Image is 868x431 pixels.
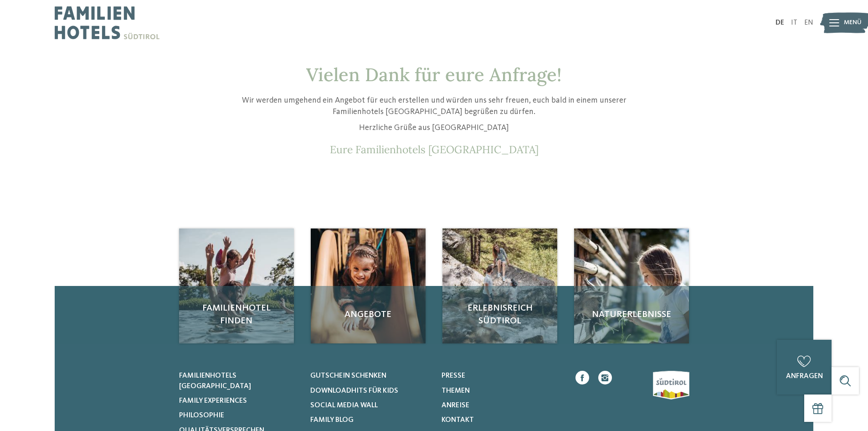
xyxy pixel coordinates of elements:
a: Anfrage Familienhotel finden [179,228,294,343]
a: Anfrage Angebote [311,228,426,343]
span: Menü [844,18,862,27]
span: Gutschein schenken [310,372,386,379]
img: Anfrage [311,228,426,343]
img: Anfrage [179,228,294,343]
a: Anreise [442,400,561,410]
span: Kontakt [442,416,474,424]
a: IT [791,19,797,26]
a: Gutschein schenken [310,371,430,381]
p: Eure Familienhotels [GEOGRAPHIC_DATA] [218,143,651,156]
a: Family Blog [310,415,430,425]
a: DE [776,19,784,26]
a: Family Experiences [179,396,299,406]
a: Philosophie [179,410,299,421]
span: Downloadhits für Kids [310,387,398,395]
a: Downloadhits für Kids [310,386,430,396]
p: Wir werden umgehend ein Angebot für euch erstellen und würden uns sehr freuen, euch bald in einem... [218,95,651,118]
span: Social Media Wall [310,402,378,409]
span: Themen [442,387,470,395]
span: Family Experiences [179,397,247,405]
a: Familienhotels [GEOGRAPHIC_DATA] [179,371,299,391]
a: Anfrage Naturerlebnisse [574,228,689,343]
span: Angebote [320,308,416,321]
span: Family Blog [310,416,354,424]
a: Presse [442,371,561,381]
a: anfragen [777,340,832,395]
a: EN [804,19,813,26]
span: Familienhotel finden [188,302,285,327]
span: Philosophie [179,412,224,419]
a: Kontakt [442,415,561,425]
span: Familienhotels [GEOGRAPHIC_DATA] [179,372,251,389]
a: Anfrage Erlebnisreich Südtirol [442,228,557,343]
span: Anreise [442,402,469,409]
a: Social Media Wall [310,400,430,410]
span: Naturerlebnisse [583,308,680,321]
span: Vielen Dank für eure Anfrage! [306,63,562,86]
span: Presse [442,372,465,379]
a: Themen [442,386,561,396]
img: Anfrage [574,228,689,343]
img: Anfrage [442,228,557,343]
span: anfragen [786,373,823,380]
span: Erlebnisreich Südtirol [452,302,548,327]
p: Herzliche Grüße aus [GEOGRAPHIC_DATA] [218,122,651,134]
